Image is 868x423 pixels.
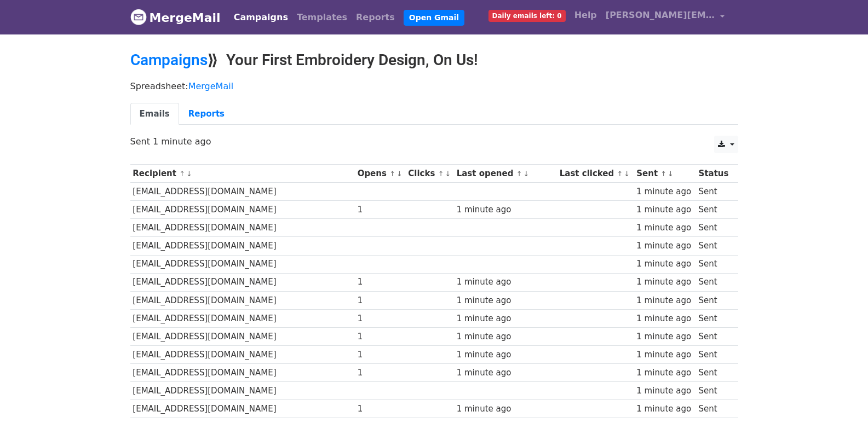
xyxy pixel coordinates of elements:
a: Templates [292,7,352,28]
div: 1 minute ago [636,367,693,379]
td: [EMAIL_ADDRESS][DOMAIN_NAME] [130,364,355,382]
div: 1 [358,312,403,325]
a: ↓ [186,170,192,178]
a: ↓ [396,170,403,178]
div: 1 minute ago [636,276,693,288]
td: [EMAIL_ADDRESS][DOMAIN_NAME] [130,400,355,418]
td: Sent [696,237,733,255]
div: 1 minute ago [457,204,555,216]
a: Help [570,4,601,26]
td: Sent [696,400,733,418]
th: Sent [634,165,696,183]
a: MergeMail [188,81,233,91]
th: Status [696,165,733,183]
a: Open Gmail [404,10,464,26]
td: [EMAIL_ADDRESS][DOMAIN_NAME] [130,219,355,237]
td: Sent [696,255,733,273]
h2: ⟫ Your First Embroidery Design, On Us! [130,51,738,69]
td: Sent [696,183,733,201]
div: 1 [358,403,403,415]
div: 1 [358,294,403,307]
td: [EMAIL_ADDRESS][DOMAIN_NAME] [130,309,355,327]
div: 1 minute ago [636,204,693,216]
div: 1 minute ago [457,312,555,325]
a: ↑ [617,170,623,178]
div: 1 minute ago [636,222,693,234]
th: Opens [355,165,406,183]
td: [EMAIL_ADDRESS][DOMAIN_NAME] [130,183,355,201]
td: [EMAIL_ADDRESS][DOMAIN_NAME] [130,346,355,364]
div: 1 minute ago [636,403,693,415]
a: [PERSON_NAME][EMAIL_ADDRESS][DOMAIN_NAME] [601,4,729,30]
span: [PERSON_NAME][EMAIL_ADDRESS][DOMAIN_NAME] [606,9,715,22]
a: ↓ [668,170,674,178]
div: 1 minute ago [457,403,555,415]
div: 1 minute ago [636,312,693,325]
img: MergeMail logo [130,9,147,25]
td: Sent [696,291,733,309]
td: Sent [696,273,733,291]
div: 1 minute ago [636,349,693,361]
div: 1 minute ago [636,294,693,307]
a: Campaigns [229,7,292,28]
div: 1 [358,276,403,288]
p: Spreadsheet: [130,80,738,92]
td: Sent [696,364,733,382]
td: Sent [696,327,733,345]
div: 1 minute ago [636,258,693,270]
a: ↓ [445,170,451,178]
td: [EMAIL_ADDRESS][DOMAIN_NAME] [130,327,355,345]
a: ↑ [389,170,395,178]
td: [EMAIL_ADDRESS][DOMAIN_NAME] [130,255,355,273]
div: 1 minute ago [636,385,693,397]
td: [EMAIL_ADDRESS][DOMAIN_NAME] [130,291,355,309]
th: Last clicked [557,165,634,183]
a: Emails [130,103,179,125]
a: ↑ [516,170,522,178]
div: 1 minute ago [636,331,693,343]
th: Recipient [130,165,355,183]
div: 1 [358,367,403,379]
div: 1 minute ago [636,240,693,252]
a: Daily emails left: 0 [484,4,570,26]
a: ↓ [523,170,529,178]
a: ↑ [179,170,185,178]
a: ↑ [660,170,666,178]
a: ↑ [438,170,444,178]
td: Sent [696,201,733,219]
div: 1 minute ago [457,367,555,379]
a: Reports [179,103,234,125]
a: ↓ [624,170,630,178]
a: Reports [352,7,399,28]
div: 1 minute ago [457,331,555,343]
td: [EMAIL_ADDRESS][DOMAIN_NAME] [130,273,355,291]
div: 1 [358,331,403,343]
a: MergeMail [130,6,221,29]
div: 1 [358,204,403,216]
td: [EMAIL_ADDRESS][DOMAIN_NAME] [130,201,355,219]
div: 1 minute ago [457,294,555,307]
td: Sent [696,382,733,400]
td: Sent [696,219,733,237]
th: Last opened [454,165,557,183]
p: Sent 1 minute ago [130,136,738,147]
div: 1 minute ago [457,349,555,361]
td: Sent [696,309,733,327]
td: [EMAIL_ADDRESS][DOMAIN_NAME] [130,382,355,400]
span: Daily emails left: 0 [488,10,566,22]
div: 1 minute ago [636,186,693,198]
td: Sent [696,346,733,364]
div: 1 [358,349,403,361]
div: 1 minute ago [457,276,555,288]
th: Clicks [406,165,454,183]
td: [EMAIL_ADDRESS][DOMAIN_NAME] [130,237,355,255]
a: Campaigns [130,51,208,69]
